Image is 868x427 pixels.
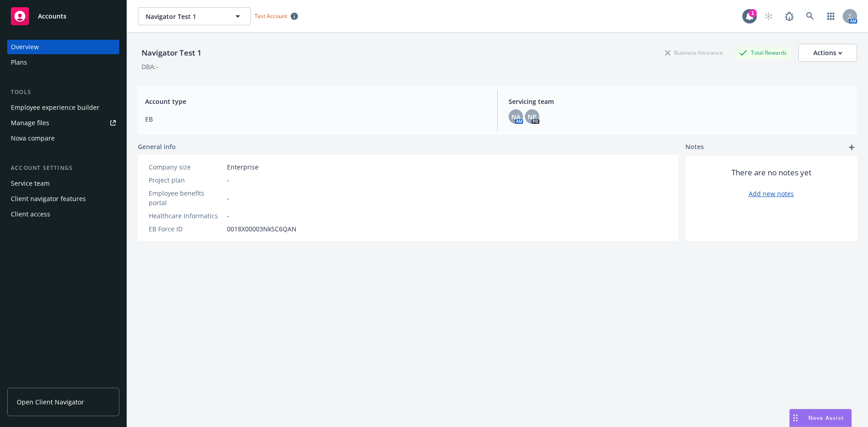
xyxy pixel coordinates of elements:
div: Business Insurance [660,47,727,58]
span: EB [145,114,486,124]
div: Employee experience builder [11,100,99,115]
a: Accounts [7,4,119,29]
a: Add new notes [749,189,794,198]
span: Notes [685,142,704,153]
div: Actions [813,44,842,61]
span: Servicing team [509,97,850,106]
span: Account type [145,97,486,106]
span: General info [138,142,176,151]
a: Employee experience builder [7,100,119,115]
div: Plans [11,55,27,70]
span: There are no notes yet [731,167,811,178]
button: Navigator Test 1 [138,7,251,25]
div: Healthcare Informatics [149,211,223,221]
span: Enterprise [227,162,259,172]
a: Service team [7,176,119,191]
div: Account settings [7,164,119,173]
span: Accounts [38,13,66,20]
a: add [846,142,857,153]
a: Nova compare [7,131,119,145]
div: Overview [11,40,39,54]
a: Plans [7,55,119,70]
a: Client access [7,207,119,221]
div: Employee benefits portal [149,188,223,207]
div: Navigator Test 1 [138,47,205,59]
div: 1 [749,9,757,17]
span: Open Client Navigator [17,397,84,407]
div: Tools [7,88,119,97]
div: Client navigator features [11,192,86,206]
div: DBA: - [142,62,158,71]
span: - [227,193,229,203]
div: EB Force ID [149,224,223,234]
div: Total Rewards [735,47,791,58]
div: Service team [11,176,50,191]
a: Start snowing [759,7,778,25]
a: Overview [7,40,119,54]
div: Drag to move [790,409,801,427]
a: Switch app [822,7,840,25]
button: Actions [798,44,857,62]
span: NP [528,112,537,122]
div: Manage files [11,116,49,130]
span: Nova Assist [808,414,844,422]
span: 0018X00003NkSC6QAN [227,224,297,234]
a: Manage files [7,116,119,130]
span: NA [511,112,520,122]
span: - [227,175,229,185]
div: Client access [11,207,50,221]
div: Project plan [149,175,223,185]
span: Test Account [255,12,287,20]
span: - [227,211,229,221]
span: Test Account [251,11,302,21]
button: Nova Assist [789,409,852,427]
div: Nova compare [11,131,55,145]
a: Client navigator features [7,192,119,206]
span: Navigator Test 1 [146,12,224,21]
a: Report a Bug [780,7,798,25]
a: Search [801,7,819,25]
div: Company size [149,162,223,172]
